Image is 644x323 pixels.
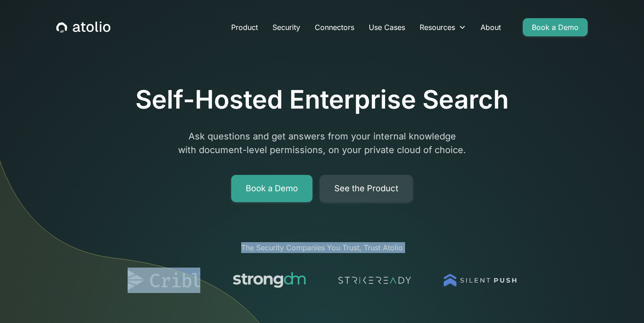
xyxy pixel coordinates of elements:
[148,129,496,157] p: Ask questions and get answers from your internal knowledge with document-level permissions, on yo...
[362,18,412,36] a: Use Cases
[412,18,473,36] div: Resources
[224,18,265,36] a: Product
[56,21,110,33] a: home
[338,268,411,293] img: logo
[523,18,588,36] a: Book a Demo
[473,18,508,36] a: About
[135,84,509,115] h1: Self-Hosted Enterprise Search
[231,175,312,202] a: Book a Demo
[420,22,455,33] div: Resources
[119,242,525,253] div: The Security Companies You Trust, Trust Atolio
[444,268,516,293] img: logo
[265,18,307,36] a: Security
[320,175,413,202] a: See the Product
[307,18,362,36] a: Connectors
